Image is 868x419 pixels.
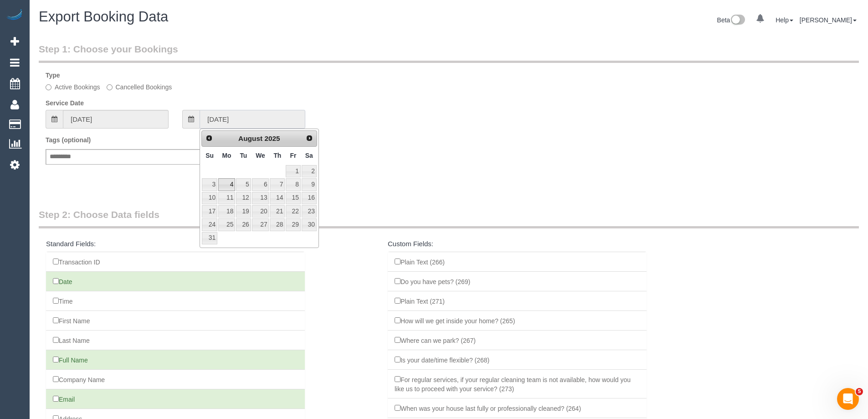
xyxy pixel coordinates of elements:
input: Active Bookings [46,84,51,90]
a: 23 [302,205,317,217]
a: 26 [236,218,251,231]
a: 2 [302,165,317,177]
span: Prev [205,134,213,142]
span: Next [306,134,313,142]
input: From [63,110,169,129]
a: 1 [286,165,300,177]
a: 10 [202,192,217,204]
a: 27 [252,218,269,231]
a: 30 [302,218,317,231]
a: 19 [236,205,251,217]
a: 11 [218,192,235,204]
label: Active Bookings [46,83,100,92]
span: Friday [290,152,297,159]
a: Beta [717,16,745,24]
li: Time [46,291,305,311]
li: When was your house last fully or professionally cleaned? (264) [388,398,647,418]
span: Wednesday [256,152,265,159]
li: Company Name [46,369,305,389]
a: 6 [252,178,269,191]
a: 7 [270,178,285,191]
a: 20 [252,205,269,217]
li: Email [46,389,305,409]
a: 16 [302,192,317,204]
span: Sunday [205,152,214,159]
span: 5 [856,388,863,395]
input: To [200,110,305,129]
a: 29 [286,218,300,231]
legend: Step 2: Choose Data fields [39,208,859,228]
li: Transaction ID [46,252,305,272]
span: Thursday [273,152,281,159]
a: 3 [202,178,217,191]
a: 24 [202,218,217,231]
a: Help [776,16,793,24]
a: 13 [252,192,269,204]
a: 15 [286,192,300,204]
a: 9 [302,178,317,191]
a: 5 [236,178,251,191]
li: Date [46,271,305,291]
li: Is your date/time flexible? (268) [388,350,647,370]
a: 21 [270,205,285,217]
a: 28 [270,218,285,231]
a: 18 [218,205,235,217]
a: [PERSON_NAME] [800,16,857,24]
label: Tags (optional) [46,135,91,145]
img: New interface [730,15,745,26]
iframe: Intercom live chat [837,388,859,410]
li: First Name [46,310,305,331]
li: Plain Text (271) [388,291,647,311]
span: Monday [222,152,231,159]
a: 8 [286,178,300,191]
li: Last Name [46,330,305,350]
a: 12 [236,192,251,204]
span: Export Booking Data [39,9,168,25]
a: 31 [202,232,217,244]
a: 22 [286,205,300,217]
input: Cancelled Bookings [107,84,113,90]
span: 2025 [264,134,280,142]
span: August [238,134,262,142]
li: Where can we park? (267) [388,330,647,350]
li: Do you have pets? (269) [388,271,647,291]
label: Cancelled Bookings [107,83,172,92]
a: Prev [203,132,216,145]
span: Saturday [305,152,313,159]
h4: Custom Fields: [388,240,647,248]
a: 25 [218,218,235,231]
li: Plain Text (266) [388,252,647,272]
li: How will we get inside your home? (265) [388,310,647,331]
a: 14 [270,192,285,204]
legend: Step 1: Choose your Bookings [39,42,859,63]
label: Type [46,71,60,80]
span: Tuesday [240,152,247,159]
li: Full Name [46,350,305,370]
img: Automaid Logo [5,9,24,22]
li: For regular services, if your regular cleaning team is not available, how would you like us to pr... [388,369,647,398]
label: Service Date [46,98,84,108]
a: 4 [218,178,235,191]
a: Next [303,132,316,145]
h4: Standard Fields: [46,240,305,248]
a: 17 [202,205,217,217]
